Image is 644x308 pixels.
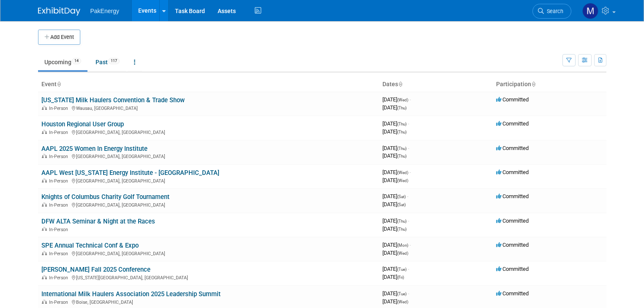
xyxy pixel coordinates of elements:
[397,227,407,232] span: (Thu)
[397,98,408,102] span: (Wed)
[397,178,408,183] span: (Wed)
[397,243,408,248] span: (Mon)
[409,96,411,103] span: -
[382,242,411,248] span: [DATE]
[496,290,529,297] span: Committed
[397,251,408,256] span: (Wed)
[496,96,529,103] span: Committed
[408,120,409,127] span: -
[397,122,407,126] span: (Thu)
[397,202,406,207] span: (Sat)
[382,145,409,151] span: [DATE]
[42,202,47,207] img: In-Person Event
[382,218,409,224] span: [DATE]
[398,81,402,87] a: Sort by Start Date
[493,77,606,92] th: Participation
[49,130,71,135] span: In-Person
[49,227,71,232] span: In-Person
[42,178,47,183] img: In-Person Event
[89,54,126,70] a: Past117
[49,178,71,184] span: In-Person
[41,128,376,135] div: [GEOGRAPHIC_DATA], [GEOGRAPHIC_DATA]
[496,169,529,175] span: Committed
[41,242,139,249] a: SPE Annual Technical Conf & Expo
[41,145,147,153] a: AAPL 2025 Women In Energy Institute
[382,153,407,159] span: [DATE]
[108,58,120,64] span: 117
[41,298,376,305] div: Boise, [GEOGRAPHIC_DATA]
[382,226,407,232] span: [DATE]
[41,250,376,256] div: [GEOGRAPHIC_DATA], [GEOGRAPHIC_DATA]
[531,81,535,87] a: Sort by Participation Type
[496,145,529,151] span: Committed
[41,201,376,208] div: [GEOGRAPHIC_DATA], [GEOGRAPHIC_DATA]
[382,290,409,297] span: [DATE]
[496,218,529,224] span: Committed
[397,130,407,134] span: (Thu)
[49,251,71,256] span: In-Person
[41,153,376,159] div: [GEOGRAPHIC_DATA], [GEOGRAPHIC_DATA]
[382,201,406,207] span: [DATE]
[38,30,80,45] button: Add Event
[382,104,407,111] span: [DATE]
[397,219,407,224] span: (Thu)
[496,242,529,248] span: Committed
[41,96,185,104] a: [US_STATE] Milk Haulers Convention & Trade Show
[408,218,409,224] span: -
[397,300,408,304] span: (Wed)
[382,96,411,103] span: [DATE]
[57,81,61,87] a: Sort by Event Name
[49,202,71,208] span: In-Person
[397,292,407,296] span: (Tue)
[379,77,493,92] th: Dates
[408,266,409,272] span: -
[42,154,47,158] img: In-Person Event
[382,274,404,280] span: [DATE]
[496,120,529,127] span: Committed
[397,267,407,272] span: (Tue)
[544,8,563,14] span: Search
[42,130,47,134] img: In-Person Event
[41,290,221,298] a: International Milk Haulers Association 2025 Leadership Summit
[397,170,408,175] span: (Wed)
[49,106,71,111] span: In-Person
[397,194,406,199] span: (Sat)
[397,154,407,158] span: (Thu)
[409,169,411,175] span: -
[382,169,411,175] span: [DATE]
[408,145,409,151] span: -
[41,169,219,177] a: AAPL West [US_STATE] Energy Institute - [GEOGRAPHIC_DATA]
[90,8,119,14] span: PakEnergy
[38,7,80,16] img: ExhibitDay
[382,193,408,199] span: [DATE]
[397,106,407,110] span: (Thu)
[72,58,81,64] span: 14
[41,193,169,201] a: Knights of Columbus Charity Golf Tournament
[38,77,379,92] th: Event
[41,266,150,273] a: [PERSON_NAME] Fall 2025 Conference
[42,275,47,279] img: In-Person Event
[496,266,529,272] span: Committed
[582,3,598,19] img: Mary Walker
[409,242,411,248] span: -
[382,120,409,127] span: [DATE]
[42,300,47,304] img: In-Person Event
[42,251,47,255] img: In-Person Event
[408,290,409,297] span: -
[41,274,376,281] div: [US_STATE][GEOGRAPHIC_DATA], [GEOGRAPHIC_DATA]
[382,250,408,256] span: [DATE]
[382,128,407,135] span: [DATE]
[41,218,155,225] a: DFW ALTA Seminar & Night at the Races
[42,227,47,231] img: In-Person Event
[38,54,87,70] a: Upcoming14
[49,300,71,305] span: In-Person
[532,4,571,19] a: Search
[41,120,124,128] a: Houston Regional User Group
[41,104,376,111] div: Wausau, [GEOGRAPHIC_DATA]
[407,193,408,199] span: -
[382,266,409,272] span: [DATE]
[41,177,376,184] div: [GEOGRAPHIC_DATA], [GEOGRAPHIC_DATA]
[49,154,71,159] span: In-Person
[382,177,408,183] span: [DATE]
[42,106,47,110] img: In-Person Event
